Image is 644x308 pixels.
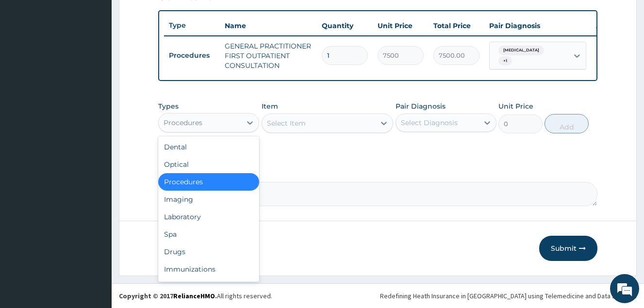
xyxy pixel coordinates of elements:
[498,46,544,55] span: [MEDICAL_DATA]
[164,16,220,34] th: Type
[220,36,317,75] td: GENERAL PRACTITIONER FIRST OUTPATIENT CONSULTATION
[164,118,202,128] div: Procedures
[5,205,185,239] textarea: Type your message and hit 'Enter'
[380,291,637,301] div: Redefining Heath Insurance in [GEOGRAPHIC_DATA] using Telemedicine and Data Science!
[158,102,179,111] label: Types
[112,283,644,308] footer: All rights reserved.
[158,260,259,278] div: Immunizations
[429,16,484,35] th: Total Price
[158,243,259,260] div: Drugs
[317,16,373,35] th: Quantity
[484,16,591,35] th: Pair Diagnosis
[158,138,259,156] div: Dental
[56,92,134,190] span: We're online!
[159,5,182,28] div: Minimize live chat window
[498,56,512,66] span: + 1
[591,16,640,35] th: Actions
[119,292,217,300] strong: Copyright © 2017 .
[220,16,317,35] th: Name
[158,278,259,295] div: Others
[158,226,259,243] div: Spa
[539,236,597,261] button: Submit
[401,118,458,128] div: Select Diagnosis
[396,101,446,111] label: Pair Diagnosis
[158,156,259,173] div: Optical
[158,191,259,208] div: Imaging
[545,114,589,133] button: Add
[164,47,220,65] td: Procedures
[18,49,39,73] img: d_794563401_company_1708531726252_794563401
[158,208,259,226] div: Laboratory
[158,173,259,191] div: Procedures
[173,292,215,300] a: RelianceHMO
[267,118,306,128] div: Select Item
[50,54,163,67] div: Chat with us now
[262,101,278,111] label: Item
[158,168,597,177] label: Comment
[498,101,533,111] label: Unit Price
[373,16,429,35] th: Unit Price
